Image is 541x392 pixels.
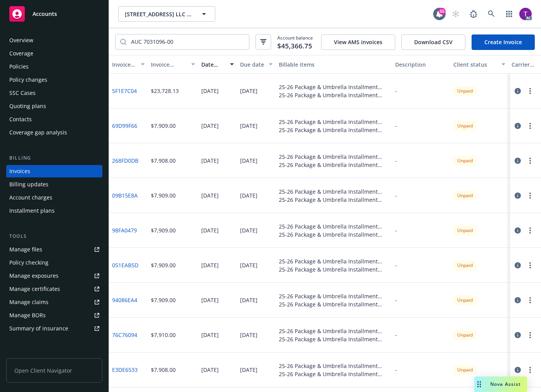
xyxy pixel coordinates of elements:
div: - [395,87,397,95]
span: $45,366.75 [277,41,312,51]
div: 25-26 Package & Umbrella Installment Plan - [GEOGRAPHIC_DATA] - Installment 9 [279,153,389,161]
div: $7,908.00 [151,156,176,165]
a: E3DE6533 [112,366,138,374]
div: 25-26 Package & Umbrella Installment Plan - [GEOGRAPHIC_DATA] - Installment 4 [279,292,389,300]
a: Manage certificates [6,283,102,295]
a: Invoices [6,165,102,177]
a: 268FD0DB [112,156,138,165]
a: Accounts [6,3,102,25]
div: $7,908.00 [151,366,176,374]
div: Installment plans [9,205,55,217]
button: [STREET_ADDRESS] LLC & [STREET_ADDRESS][PERSON_NAME] LLC (Previously School Apparel Inc) [118,6,215,22]
div: Invoices [9,165,30,177]
div: 25-26 Package & Umbrella Installment Plan - [GEOGRAPHIC_DATA] - Installment 6 [279,187,389,196]
a: Coverage [6,47,102,60]
div: [DATE] [201,122,219,130]
a: Installment plans [6,205,102,217]
div: Overview [9,34,33,46]
div: $7,909.00 [151,261,176,269]
span: [STREET_ADDRESS] LLC & [STREET_ADDRESS][PERSON_NAME] LLC (Previously School Apparel Inc) [125,10,192,18]
a: Report a Bug [466,6,481,22]
div: Carrier status [512,60,539,69]
div: Unpaid [453,225,477,235]
a: SSC Cases [6,87,102,99]
span: Manage exposures [6,270,102,282]
div: [DATE] [240,87,258,95]
button: Nova Assist [474,377,527,392]
div: [DATE] [240,261,258,269]
a: 09B15E8A [112,191,138,199]
div: 25-26 Package & Umbrella Installment Plan - [GEOGRAPHIC_DATA] - Installment 2 [279,126,389,134]
div: Unpaid [453,260,477,270]
div: - [395,331,397,339]
button: Date issued [198,55,237,74]
button: Download CSV [401,34,465,50]
div: Unpaid [453,86,477,96]
div: - [395,122,397,130]
div: 25-26 Package & Umbrella Installment Plan - [GEOGRAPHIC_DATA] - Installment 1 [279,327,389,335]
div: Tools [6,232,102,240]
a: Billing updates [6,178,102,191]
button: View AMS invoices [321,34,395,50]
div: Unpaid [453,191,477,200]
div: - [395,226,397,234]
div: Analytics hub [6,350,102,358]
div: $23,728.13 [151,87,179,95]
div: Unpaid [453,295,477,305]
a: 98FA0479 [112,226,137,234]
a: Quoting plans [6,100,102,112]
div: 25-26 Package & Umbrella Installment Plan - [GEOGRAPHIC_DATA] - Down payment [279,91,389,99]
a: 5F1E7C04 [112,87,137,95]
a: Coverage gap analysis [6,126,102,139]
div: [DATE] [240,366,258,374]
div: [DATE] [201,191,219,199]
span: Nova Assist [490,381,521,387]
div: Account charges [9,191,52,204]
div: [DATE] [201,331,219,339]
img: photo [519,8,532,20]
button: Description [392,55,450,74]
div: Manage files [9,243,42,256]
div: Manage BORs [9,309,46,322]
button: Due date [237,55,276,74]
div: Unpaid [453,330,477,340]
button: Invoice ID [109,55,148,74]
a: Summary of insurance [6,322,102,335]
div: - [395,261,397,269]
div: - [395,366,397,374]
div: $7,909.00 [151,226,176,234]
a: Start snowing [448,6,463,22]
div: 25-26 Package & Umbrella Installment Plan - [GEOGRAPHIC_DATA] - Installment 1 [279,335,389,343]
div: - [395,156,397,165]
a: Manage files [6,243,102,256]
div: Billing updates [9,178,48,191]
div: Client status [453,60,497,69]
div: Manage claims [9,296,48,308]
button: Client status [450,55,508,74]
div: 25-26 Package & Umbrella Installment Plan - [GEOGRAPHIC_DATA] - Installment 8 [279,370,389,378]
div: [DATE] [240,156,258,165]
div: Billable items [279,60,389,69]
div: - [395,191,397,199]
a: 94086EA4 [112,296,137,304]
div: Manage certificates [9,283,60,295]
a: 76C76094 [112,331,137,339]
div: Manage exposures [9,270,59,282]
div: Contacts [9,113,32,126]
div: [DATE] [201,226,219,234]
div: Invoice amount [151,60,187,69]
div: $7,909.00 [151,122,176,130]
a: Switch app [501,6,517,22]
div: 25-26 Package & Umbrella Installment Plan - [GEOGRAPHIC_DATA] - Installment 4 [279,300,389,308]
a: 051EAB5D [112,261,138,269]
a: Overview [6,34,102,46]
div: [DATE] [240,226,258,234]
a: Manage claims [6,296,102,308]
span: Open Client Navigator [6,358,102,383]
div: Description [395,60,447,69]
div: 25-26 Package & Umbrella Installment Plan - [GEOGRAPHIC_DATA] - Installment 9 [279,161,389,169]
a: Contacts [6,113,102,126]
button: Billable items [276,55,392,74]
div: [DATE] [201,87,219,95]
div: [DATE] [201,296,219,304]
